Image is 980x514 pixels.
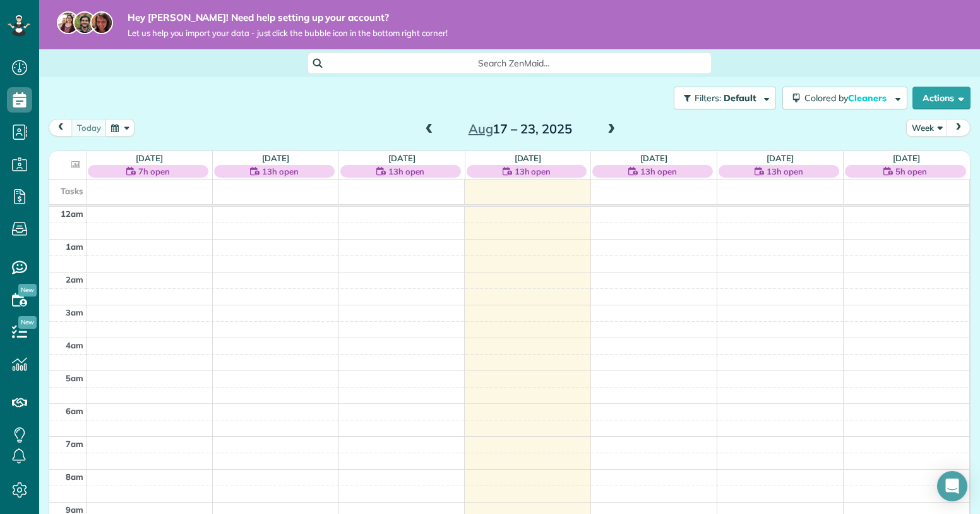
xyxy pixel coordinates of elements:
[49,119,73,136] button: prev
[66,307,83,317] span: 3am
[782,87,907,109] button: Colored byCleaners
[262,165,299,178] span: 13h open
[66,274,83,285] span: 2am
[18,284,37,297] span: New
[767,165,803,178] span: 13h open
[469,121,493,137] span: Aug
[388,153,415,163] a: [DATE]
[66,439,83,449] span: 7am
[848,92,888,104] span: Cleaners
[66,406,83,416] span: 6am
[66,340,83,350] span: 4am
[724,92,757,104] span: Default
[674,87,776,109] button: Filters: Default
[804,92,891,104] span: Colored by
[893,153,920,163] a: [DATE]
[895,165,927,178] span: 5h open
[57,11,80,34] img: maria-72a9807cf96188c08ef61303f053569d2e2a8a1cde33d635c8a3ac13582a053d.jpg
[138,165,170,178] span: 7h open
[18,316,37,329] span: New
[66,242,83,252] span: 1am
[61,186,83,196] span: Tasks
[695,92,721,104] span: Filters:
[71,119,107,136] button: today
[906,119,948,136] button: Week
[128,28,448,39] span: Let us help you import your data - just click the bubble icon in the bottom right corner!
[667,87,776,109] a: Filters: Default
[66,373,83,383] span: 5am
[73,11,96,34] img: jorge-587dff0eeaa6aab1f244e6dc62b8924c3b6ad411094392a53c71c6c4a576187d.jpg
[136,153,163,163] a: [DATE]
[515,165,551,178] span: 13h open
[912,87,971,109] button: Actions
[441,122,599,136] h2: 17 – 23, 2025
[937,471,967,501] div: Open Intercom Messenger
[767,153,794,163] a: [DATE]
[61,209,83,219] span: 12am
[388,165,425,178] span: 13h open
[262,153,289,163] a: [DATE]
[947,119,971,136] button: next
[90,11,113,34] img: michelle-19f622bdf1676172e81f8f8fba1fb50e276960ebfe0243fe18214015130c80e4.jpg
[128,11,448,24] strong: Hey [PERSON_NAME]! Need help setting up your account?
[515,153,542,163] a: [DATE]
[66,472,83,482] span: 8am
[640,165,677,178] span: 13h open
[640,153,667,163] a: [DATE]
